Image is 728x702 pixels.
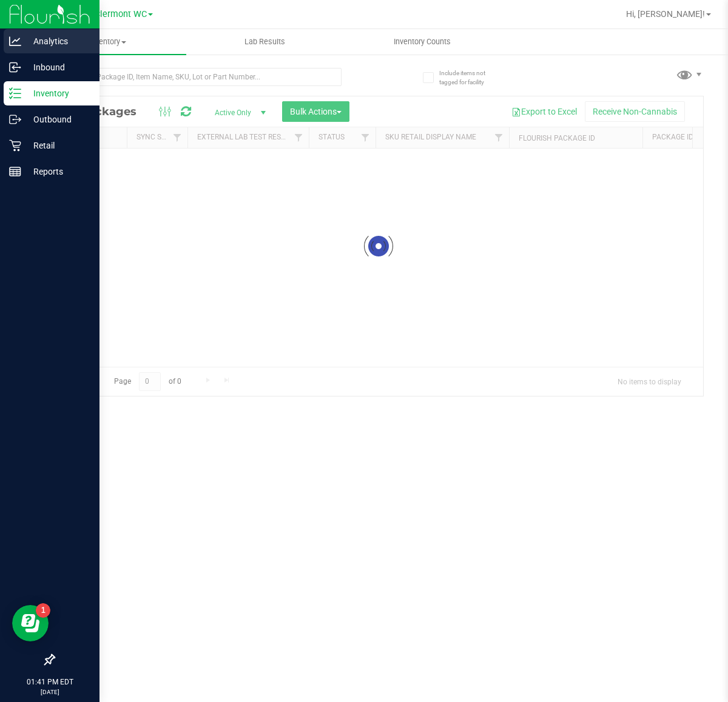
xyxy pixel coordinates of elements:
[29,29,186,55] a: Inventory
[377,36,467,47] span: Inventory Counts
[228,36,302,47] span: Lab Results
[21,60,94,75] p: Inbound
[9,139,21,152] inline-svg: Retail
[9,61,21,73] inline-svg: Inbound
[9,113,21,125] inline-svg: Outbound
[9,165,21,178] inline-svg: Reports
[12,605,49,641] iframe: Resource center
[5,687,94,697] p: [DATE]
[186,29,343,55] a: Lab Results
[29,36,186,47] span: Inventory
[95,9,147,19] span: Clermont WC
[9,35,21,47] inline-svg: Analytics
[21,164,94,179] p: Reports
[439,69,500,87] span: Include items not tagged for facility
[343,29,500,55] a: Inventory Counts
[21,112,94,127] p: Outbound
[36,603,50,618] iframe: Resource center unread badge
[21,34,94,48] p: Analytics
[53,68,342,86] input: Search Package ID, Item Name, SKU, Lot or Part Number...
[9,87,21,99] inline-svg: Inventory
[21,138,94,153] p: Retail
[626,9,705,19] span: Hi, [PERSON_NAME]!
[21,86,94,101] p: Inventory
[5,677,94,687] p: 01:41 PM EDT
